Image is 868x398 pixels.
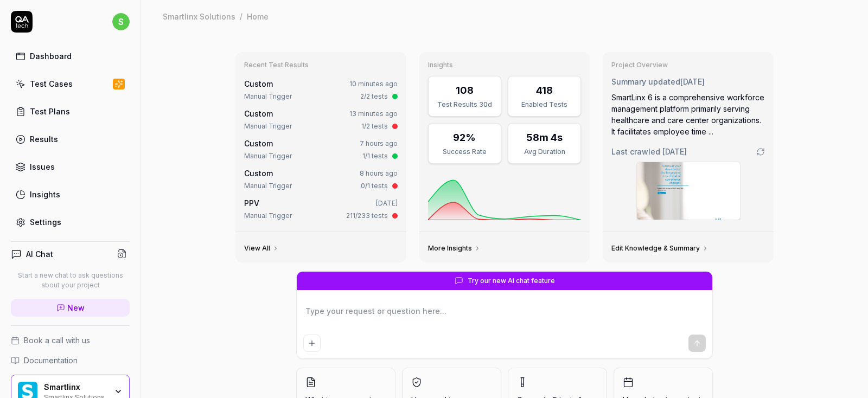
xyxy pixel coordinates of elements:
[11,355,130,366] a: Documentation
[611,61,765,69] h3: Project Overview
[11,101,130,122] a: Test Plans
[349,110,398,118] time: 13 minutes ago
[24,355,78,366] span: Documentation
[112,11,130,33] button: s
[453,130,476,145] div: 92%
[244,198,259,208] a: PPV
[30,106,70,117] div: Test Plans
[456,83,474,98] div: 108
[435,147,494,157] div: Success Rate
[468,276,555,286] span: Try our new AI chat feature
[242,106,400,133] a: Custom13 minutes agoManual Trigger1/2 tests
[11,156,130,177] a: Issues
[244,92,292,101] div: Manual Trigger
[242,165,400,193] a: Custom8 hours agoManual Trigger0/1 tests
[428,244,481,253] a: More Insights
[435,100,494,110] div: Test Results 30d
[11,73,130,94] a: Test Cases
[611,77,680,86] span: Summary updated
[361,121,388,131] div: 1/2 tests
[30,50,72,62] div: Dashboard
[244,169,273,178] span: Custom
[242,195,400,223] a: PPV[DATE]Manual Trigger211/233 tests
[611,92,765,137] div: SmartLinx 6 is a comprehensive workforce management platform primarily serving healthcare and car...
[360,139,398,147] time: 7 hours ago
[11,129,130,150] a: Results
[26,248,53,260] h4: AI Chat
[11,46,130,67] a: Dashboard
[11,335,130,346] a: Book a call with us
[244,211,292,221] div: Manual Trigger
[637,162,740,220] img: Screenshot
[361,181,388,191] div: 0/1 tests
[247,11,269,22] div: Home
[360,169,398,177] time: 8 hours ago
[536,83,553,98] div: 418
[662,147,687,156] time: [DATE]
[680,77,705,86] time: [DATE]
[11,211,130,233] a: Settings
[11,271,130,290] p: Start a new chat to ask questions about your project
[244,109,273,118] span: Custom
[428,61,582,69] h3: Insights
[30,78,73,89] div: Test Cases
[242,136,400,163] a: Custom7 hours agoManual Trigger1/1 tests
[515,100,574,110] div: Enabled Tests
[244,244,279,253] a: View All
[44,382,107,392] div: Smartlinx
[611,244,709,253] a: Edit Knowledge & Summary
[244,139,273,148] span: Custom
[362,151,388,161] div: 1/1 tests
[11,299,130,317] a: New
[244,61,398,69] h3: Recent Test Results
[526,130,563,145] div: 58m 4s
[163,11,235,22] div: Smartlinx Solutions
[244,79,273,88] span: Custom
[303,335,321,352] button: Add attachment
[244,181,292,191] div: Manual Trigger
[756,147,765,156] a: Go to crawling settings
[349,80,398,88] time: 10 minutes ago
[360,92,388,101] div: 2/2 tests
[30,216,61,228] div: Settings
[242,76,400,104] a: Custom10 minutes agoManual Trigger2/2 tests
[24,335,90,346] span: Book a call with us
[30,133,58,145] div: Results
[67,302,85,313] span: New
[346,211,388,221] div: 211/233 tests
[112,13,130,30] span: s
[30,189,60,200] div: Insights
[240,11,242,22] div: /
[515,147,574,157] div: Avg Duration
[611,146,687,157] span: Last crawled
[11,184,130,205] a: Insights
[30,161,55,172] div: Issues
[376,199,398,207] time: [DATE]
[244,151,292,161] div: Manual Trigger
[244,121,292,131] div: Manual Trigger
